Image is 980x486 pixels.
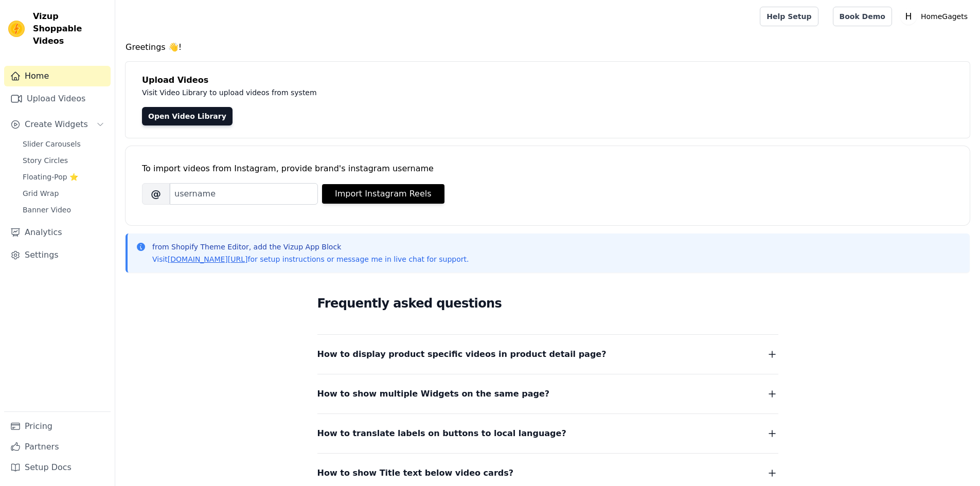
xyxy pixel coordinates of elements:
button: How to display product specific videos in product detail page? [317,347,778,362]
span: Slider Carousels [23,139,81,149]
p: from Shopify Theme Editor, add the Vizup App Block [152,242,469,252]
a: Story Circles [16,153,111,168]
h4: Upload Videos [142,74,953,86]
span: How to show Title text below video cards? [317,466,514,480]
span: How to translate labels on buttons to local language? [317,426,566,441]
a: Open Video Library [142,107,233,125]
span: Story Circles [23,155,68,166]
button: H HomeGagets [900,7,972,26]
text: H [905,11,912,22]
a: Analytics [4,222,111,243]
div: To import videos from Instagram, provide brand's instagram username [142,163,953,175]
a: Help Setup [760,7,818,26]
button: How to show multiple Widgets on the same page? [317,387,778,401]
a: Book Demo [833,7,892,26]
span: Grid Wrap [23,188,59,199]
button: How to translate labels on buttons to local language? [317,426,778,441]
a: Slider Carousels [16,137,111,151]
p: Visit Video Library to upload videos from system [142,86,603,99]
a: Floating-Pop ⭐ [16,170,111,184]
span: Create Widgets [25,118,88,131]
span: How to show multiple Widgets on the same page? [317,387,550,401]
a: Setup Docs [4,457,111,478]
a: Settings [4,245,111,265]
span: How to display product specific videos in product detail page? [317,347,607,362]
a: Banner Video [16,203,111,217]
span: @ [142,183,170,205]
p: HomeGagets [917,7,972,26]
input: username [170,183,318,205]
span: Vizup Shoppable Videos [33,10,106,47]
span: Floating-Pop ⭐ [23,172,78,182]
img: Vizup [8,21,25,37]
h2: Frequently asked questions [317,293,778,314]
button: How to show Title text below video cards? [317,466,778,480]
p: Visit for setup instructions or message me in live chat for support. [152,254,469,264]
a: [DOMAIN_NAME][URL] [168,255,248,263]
a: Partners [4,437,111,457]
span: Banner Video [23,205,71,215]
button: Create Widgets [4,114,111,135]
button: Import Instagram Reels [322,184,444,204]
h4: Greetings 👋! [126,41,970,53]
a: Upload Videos [4,88,111,109]
a: Grid Wrap [16,186,111,201]
a: Pricing [4,416,111,437]
a: Home [4,66,111,86]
